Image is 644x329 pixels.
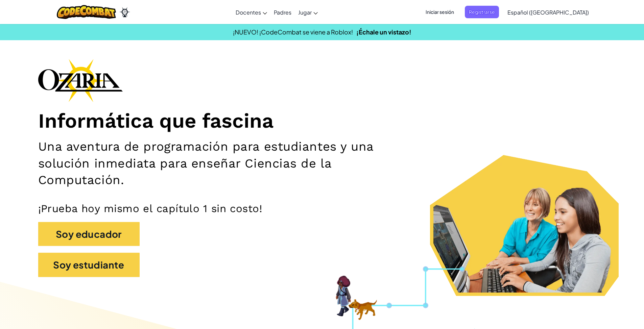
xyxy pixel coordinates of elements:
img: Ozaria [119,7,130,17]
span: ¡NUEVO! ¡CodeCombat se viene a Roblox! [233,28,353,36]
a: Jugar [295,3,321,21]
img: Ozaria branding logo [38,59,123,102]
a: Padres [270,3,295,21]
h1: Informática que fascina [38,109,606,133]
button: Registrarse [465,6,499,18]
button: Iniciar sesión [422,6,458,18]
img: CodeCombat logo [57,5,116,19]
span: Jugar [298,9,312,16]
a: Docentes [232,3,270,21]
span: Docentes [236,9,261,16]
a: Español ([GEOGRAPHIC_DATA]) [504,3,592,21]
span: Español ([GEOGRAPHIC_DATA]) [507,9,589,16]
button: Soy estudiante [38,253,140,277]
button: Soy educador [38,222,140,246]
p: ¡Prueba hoy mismo el capítulo 1 sin costo! [38,202,606,215]
h2: Una aventura de programación para estudiantes y una solución inmediata para enseñar Ciencias de l... [38,138,419,188]
a: ¡Échale un vistazo! [356,28,411,36]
